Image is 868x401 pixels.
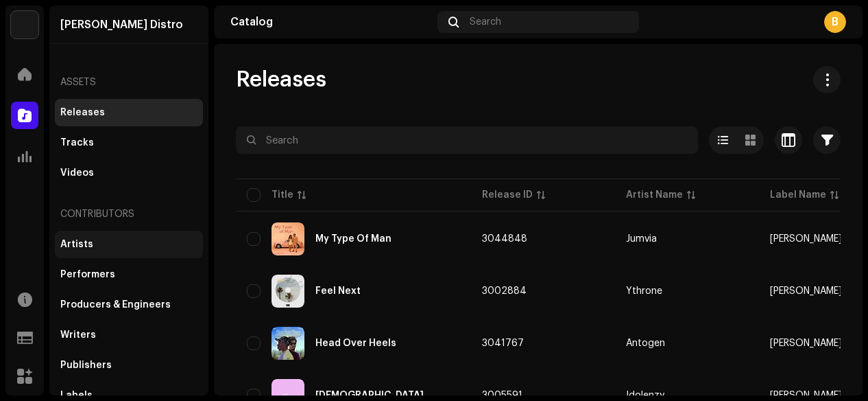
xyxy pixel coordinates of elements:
[60,168,94,179] div: Videos
[60,137,94,148] div: Tracks
[55,66,203,99] re-a-nav-header: Assets
[236,126,698,154] input: Search
[626,234,657,244] div: Jumvia
[482,234,527,244] span: 3044848
[55,261,203,288] re-m-nav-item: Performers
[315,339,396,348] div: Head Over Heels
[60,390,93,401] div: Labels
[315,234,391,244] div: My Type Of Man
[482,339,524,348] span: 3041767
[770,286,842,296] span: RHYTHM X
[60,330,96,341] div: Writers
[60,107,105,118] div: Releases
[55,352,203,379] re-m-nav-item: Publishers
[55,198,203,231] re-a-nav-header: Contributors
[60,269,115,280] div: Performers
[11,11,38,38] img: 786a15c8-434e-4ceb-bd88-990a331f4c12
[55,291,203,319] re-m-nav-item: Producers & Engineers
[482,286,527,296] span: 3002884
[770,234,842,244] span: RHYTHM X
[770,339,842,348] span: RHYTHM X
[626,391,664,400] div: Idolenzy
[824,11,846,33] div: B
[626,339,748,348] span: Antogen
[55,99,203,126] re-m-nav-item: Releases
[626,286,662,296] div: Ythrone
[272,275,304,308] img: 4fef047d-09ce-4699-a308-06f8e7226cf3
[272,188,293,202] div: Title
[60,239,93,250] div: Artists
[482,188,533,202] div: Release ID
[55,321,203,349] re-m-nav-item: Writers
[55,159,203,187] re-m-nav-item: Videos
[626,391,748,400] span: Idolenzy
[230,16,432,27] div: Catalog
[55,231,203,258] re-m-nav-item: Artists
[60,360,112,371] div: Publishers
[60,299,171,310] div: Producers & Engineers
[770,391,842,400] span: RHYTHM X
[55,129,203,157] re-m-nav-item: Tracks
[315,286,361,296] div: Feel Next
[470,16,501,27] span: Search
[315,391,424,400] div: Dewa
[626,188,683,202] div: Artist Name
[626,286,748,296] span: Ythrone
[272,327,304,360] img: 1547c9cb-1250-4007-9c71-c5d7b20334ed
[236,66,326,93] span: Releases
[770,188,826,202] div: Label Name
[272,222,304,255] img: 1162878d-cb4f-457b-af11-a1881ffdf983
[626,339,665,348] div: Antogen
[626,234,748,244] span: Jumvia
[482,391,522,400] span: 3005591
